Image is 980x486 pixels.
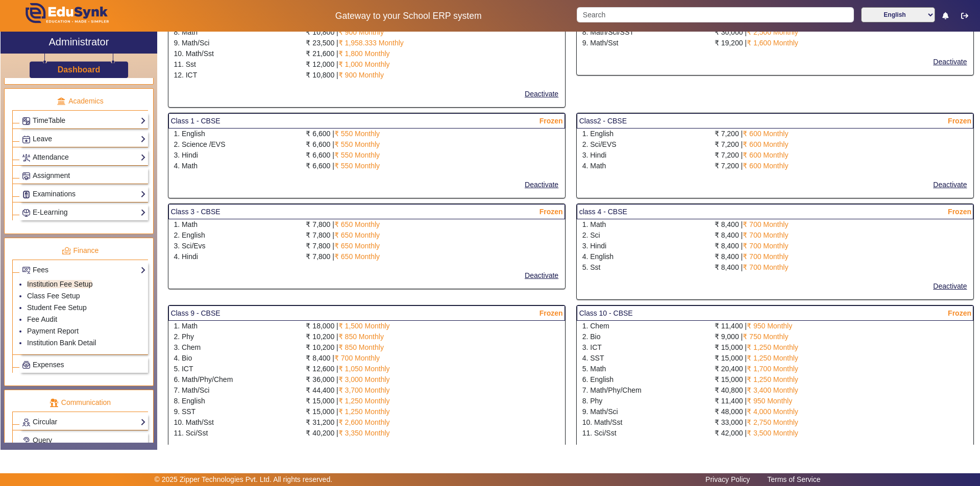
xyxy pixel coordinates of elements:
[577,161,709,171] div: 4. Math
[577,385,709,396] div: 7. Math/Phy/Chem
[301,428,565,439] div: ₹ 40,200 |
[251,11,566,21] h5: Gateway to your School ERP system
[747,386,798,394] span: ₹ 3,400 Monthly
[168,139,301,150] div: 2. Science /EVS
[168,396,301,406] div: 8. English
[577,374,709,385] div: 6. English
[932,280,968,293] button: Deactivate
[168,59,301,70] div: 11. Sst
[50,398,59,407] img: communication.png
[301,374,565,385] div: ₹ 36,000 |
[22,359,146,371] a: Expenses
[577,113,973,129] mat-card-header: Class2 - CBSE
[948,308,971,319] span: Frozen
[762,473,825,486] a: Terms of Service
[12,245,148,256] p: Finance
[577,331,709,342] div: 2. Bio
[22,361,30,369] img: Payroll.png
[540,308,563,319] span: Frozen
[747,375,798,383] span: ₹ 1,250 Monthly
[168,374,301,385] div: 6. Math/Phy/Chem
[577,417,709,428] div: 10. Math/Sst
[168,353,301,364] div: 4. Bio
[709,241,973,251] div: ₹ 8,400 |
[709,396,973,406] div: ₹ 11,400 |
[27,315,57,323] a: Fee Audit
[168,406,301,417] div: 9. SST
[577,150,709,161] div: 3. Hindi
[577,241,709,251] div: 3. Hindi
[709,353,973,364] div: ₹ 15,000 |
[301,38,565,48] div: ₹ 23,500 |
[168,150,301,161] div: 3. Hindi
[743,242,788,250] span: ₹ 700 Monthly
[301,321,565,331] div: ₹ 18,000 |
[709,364,973,374] div: ₹ 20,400 |
[709,219,973,230] div: ₹ 8,400 |
[743,140,788,148] span: ₹ 600 Monthly
[168,321,301,331] div: 1. Math
[577,305,973,321] mat-card-header: Class 10 - CBSE
[743,130,788,138] span: ₹ 600 Monthly
[743,332,788,341] span: ₹ 750 Monthly
[57,64,101,75] a: Dashboard
[540,116,563,126] span: Frozen
[577,204,973,219] mat-card-header: class 4 - CBSE
[155,474,333,485] p: © 2025 Zipper Technologies Pvt. Ltd. All rights reserved.
[747,365,798,373] span: ₹ 1,700 Monthly
[709,385,973,396] div: ₹ 40,800 |
[301,70,565,81] div: ₹ 10,800 |
[338,375,390,383] span: ₹ 3,000 Monthly
[33,361,64,369] span: Expenses
[577,129,709,139] div: 1. English
[338,49,390,58] span: ₹ 1,800 Monthly
[168,38,301,48] div: 9. Math/Sci
[168,417,301,428] div: 10. Math/Sst
[168,331,301,342] div: 2. Phy
[524,178,559,191] button: Deactivate
[709,262,973,273] div: ₹ 8,400 |
[709,374,973,385] div: ₹ 15,000 |
[301,406,565,417] div: ₹ 15,000 |
[58,65,101,74] h3: Dashboard
[747,397,792,405] span: ₹ 950 Monthly
[338,418,390,426] span: ₹ 2,600 Monthly
[301,364,565,374] div: ₹ 12,600 |
[524,269,559,282] button: Deactivate
[22,434,146,446] a: Query
[709,321,973,331] div: ₹ 11,400 |
[168,219,301,230] div: 1. Math
[577,262,709,273] div: 5. Sst
[338,397,390,405] span: ₹ 1,250 Monthly
[338,28,384,36] span: ₹ 900 Monthly
[338,429,390,437] span: ₹ 3,350 Monthly
[168,48,301,59] div: 10. Math/Sst
[168,305,565,321] mat-card-header: Class 9 - CBSE
[709,150,973,161] div: ₹ 7,200 |
[338,322,390,330] span: ₹ 1,500 Monthly
[338,39,404,47] span: ₹ 1,958.333 Monthly
[301,219,565,230] div: ₹ 7,800 |
[301,161,565,171] div: ₹ 6,600 |
[168,241,301,251] div: 3. Sci/Evs
[709,251,973,262] div: ₹ 8,400 |
[577,321,709,331] div: 1. Chem
[301,129,565,139] div: ₹ 6,600 |
[22,437,30,445] img: Support-tickets.png
[301,396,565,406] div: ₹ 15,000 |
[33,171,70,180] span: Assignment
[747,28,798,36] span: ₹ 2,500 Monthly
[743,231,788,239] span: ₹ 700 Monthly
[948,116,971,126] span: Frozen
[168,251,301,262] div: 4. Hindi
[709,342,973,353] div: ₹ 15,000 |
[932,56,968,68] button: Deactivate
[709,139,973,150] div: ₹ 7,200 |
[301,27,565,38] div: ₹ 10,800 |
[334,140,380,148] span: ₹ 550 Monthly
[709,27,973,38] div: ₹ 30,000 |
[334,220,380,228] span: ₹ 650 Monthly
[747,343,798,351] span: ₹ 1,250 Monthly
[709,406,973,417] div: ₹ 48,000 |
[338,365,390,373] span: ₹ 1,050 Monthly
